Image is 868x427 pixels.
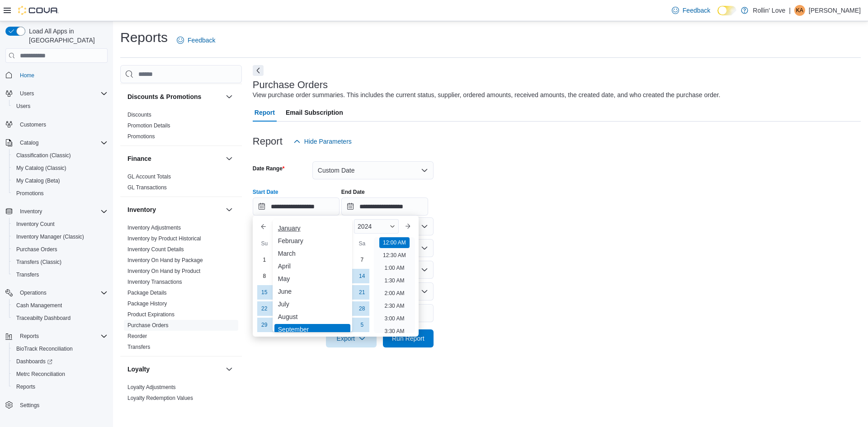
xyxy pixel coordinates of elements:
[127,278,182,286] span: Inventory Transactions
[257,253,272,267] div: day-1
[16,119,108,130] span: Customers
[2,205,111,218] button: Inventory
[25,27,108,45] span: Load All Apps in [GEOGRAPHIC_DATA]
[127,290,167,296] a: Package Details
[789,5,791,16] p: |
[290,132,355,150] button: Hide Parameters
[13,150,75,161] a: Classification (Classic)
[16,287,108,298] span: Operations
[16,331,108,342] span: Reports
[13,175,64,186] a: My Catalog (Beta)
[794,5,805,16] div: Kenya Alexander
[224,91,235,102] button: Discounts & Promotions
[13,244,108,255] span: Purchase Orders
[274,223,350,234] div: January
[312,161,434,179] button: Custom Date
[13,300,66,311] a: Cash Management
[20,289,47,296] span: Operations
[13,101,108,112] span: Users
[253,80,328,90] h3: Purchase Orders
[668,1,714,19] a: Feedback
[16,331,42,342] button: Reports
[16,69,108,80] span: Home
[127,246,184,253] span: Inventory Count Details
[127,174,171,180] a: GL Account Totals
[256,252,370,333] div: September, 2024
[341,188,365,196] label: End Date
[127,122,170,129] span: Promotion Details
[257,301,272,316] div: day-22
[257,269,272,283] div: day-8
[13,356,108,367] span: Dashboards
[2,399,111,412] button: Settings
[717,15,718,16] span: Dark Mode
[796,5,803,16] span: KA
[16,399,108,411] span: Settings
[188,36,215,45] span: Feedback
[355,285,369,300] div: day-21
[9,380,111,393] button: Reports
[13,231,108,242] span: Inventory Manager (Classic)
[9,299,111,312] button: Cash Management
[16,137,42,148] button: Catalog
[127,133,155,140] span: Promotions
[127,257,203,263] a: Inventory On Hand by Package
[120,28,168,47] h1: Reports
[16,119,50,130] a: Customers
[274,248,350,259] div: March
[16,287,50,298] button: Operations
[13,231,88,242] a: Inventory Manager (Classic)
[274,324,350,335] div: September
[274,299,350,310] div: July
[13,188,108,199] span: Promotions
[127,365,150,374] h3: Loyalty
[304,137,352,146] span: Hide Parameters
[331,329,371,347] span: Export
[2,68,111,81] button: Home
[9,230,111,243] button: Inventory Manager (Classic)
[13,381,39,392] a: Reports
[13,381,108,392] span: Reports
[127,344,150,350] a: Transfers
[127,92,201,101] h3: Discounts & Promotions
[381,263,408,273] li: 1:00 AM
[274,261,350,272] div: April
[341,197,428,216] input: Press the down key to open a popover containing a calendar.
[683,6,710,15] span: Feedback
[13,257,65,267] a: Transfers (Classic)
[13,343,76,354] a: BioTrack Reconciliation
[16,345,73,352] span: BioTrack Reconciliation
[13,313,74,324] a: Traceabilty Dashboard
[16,246,57,253] span: Purchase Orders
[9,187,111,200] button: Promotions
[127,235,201,242] a: Inventory by Product Historical
[127,333,147,340] span: Reorder
[18,6,59,15] img: Cova
[253,65,264,76] button: Next
[127,122,170,129] a: Promotion Details
[257,236,272,251] div: Su
[13,101,34,112] a: Users
[224,153,235,164] button: Finance
[127,184,167,191] span: GL Transactions
[2,87,111,100] button: Users
[16,164,66,172] span: My Catalog (Classic)
[9,100,111,113] button: Users
[9,162,111,174] button: My Catalog (Classic)
[9,149,111,162] button: Classification (Classic)
[120,171,242,197] div: Finance
[9,174,111,187] button: My Catalog (Beta)
[20,72,34,79] span: Home
[127,133,155,140] a: Promotions
[127,268,200,274] a: Inventory On Hand by Product
[16,271,39,278] span: Transfers
[127,300,167,307] span: Package History
[274,235,350,246] div: February
[16,233,84,240] span: Inventory Manager (Classic)
[326,329,377,347] button: Export
[127,246,184,253] a: Inventory Count Details
[381,313,408,324] li: 3:00 AM
[9,268,111,281] button: Transfers
[127,205,222,214] button: Inventory
[120,109,242,145] div: Discounts & Promotions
